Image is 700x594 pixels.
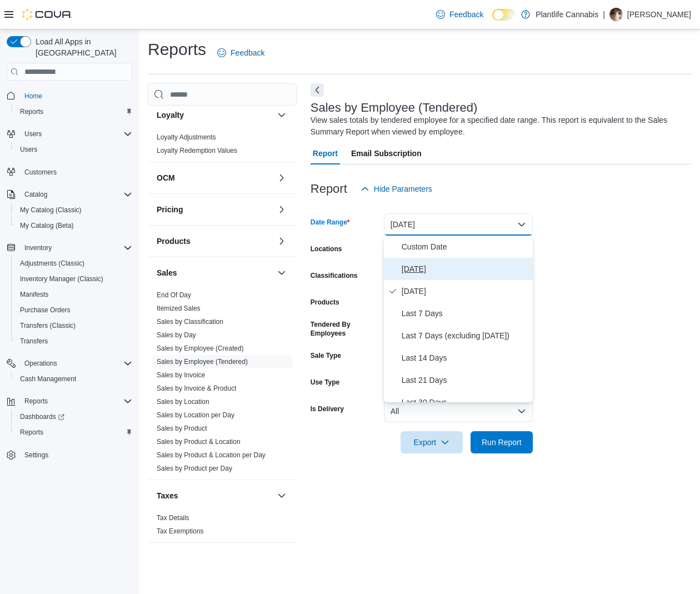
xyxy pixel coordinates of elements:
span: Dark Mode [492,21,493,21]
a: Itemized Sales [157,305,201,312]
span: Export [407,431,456,453]
span: Load All Apps in [GEOGRAPHIC_DATA] [31,36,132,58]
a: My Catalog (Beta) [16,219,78,232]
a: Settings [20,448,53,462]
span: Cash Management [20,375,76,383]
span: Last 14 Days [402,351,528,365]
span: Sales by Employee (Created) [157,344,244,353]
span: Tax Exemptions [157,527,204,536]
button: Adjustments (Classic) [11,256,137,271]
button: Export [401,431,463,453]
a: Sales by Location [157,398,209,406]
div: View sales totals by tendered employee for a specified date range. This report is equivalent to t... [311,114,686,138]
a: Sales by Product per Day [157,465,232,472]
button: Inventory [20,241,56,254]
a: End Of Day [157,291,191,299]
div: Taxes [148,511,297,542]
a: Home [20,89,47,103]
button: Loyalty [157,109,273,121]
a: Reports [16,426,48,439]
span: Adjustments (Classic) [20,259,84,268]
span: Loyalty Redemption Values [157,146,237,155]
span: Sales by Employee (Tendered) [157,357,248,366]
button: OCM [157,172,273,183]
span: Reports [20,107,43,116]
span: Sales by Location per Day [157,411,234,420]
button: Products [275,234,288,248]
button: [DATE] [384,213,533,236]
button: Users [20,127,46,141]
span: Purchase Orders [20,306,71,315]
span: Manifests [16,288,132,301]
span: Transfers [20,337,48,346]
nav: Complex example [7,83,132,492]
span: Sales by Invoice [157,371,205,380]
span: Run Report [482,437,522,448]
a: Sales by Product & Location per Day [157,451,266,459]
h1: Reports [148,38,206,61]
button: All [384,400,533,422]
span: Reports [16,105,132,118]
span: Sales by Product [157,424,207,433]
span: Operations [24,359,57,368]
span: Loyalty Adjustments [157,133,216,142]
a: Loyalty Adjustments [157,133,216,141]
span: Sales by Product per Day [157,464,232,473]
span: Sales by Day [157,331,196,340]
button: Operations [2,356,137,371]
label: Is Delivery [311,405,344,413]
a: Sales by Product & Location [157,438,241,446]
p: | [603,8,605,21]
a: Feedback [213,42,269,64]
a: Tax Details [157,514,189,522]
a: Purchase Orders [16,303,75,317]
button: Purchase Orders [11,302,137,318]
button: Customers [2,164,137,180]
span: End Of Day [157,291,191,300]
button: Operations [20,357,62,370]
button: Reports [2,393,137,409]
p: [PERSON_NAME] [627,8,691,21]
a: Users [16,143,42,156]
span: Report [313,142,338,164]
h3: OCM [157,172,175,183]
a: Cash Management [16,372,81,386]
button: Transfers (Classic) [11,318,137,333]
label: Locations [311,244,342,253]
input: Dark Mode [492,9,516,21]
a: Sales by Employee (Created) [157,345,244,352]
button: Reports [20,395,52,408]
span: [DATE] [402,262,528,276]
span: Settings [20,448,132,462]
span: Dashboards [20,412,64,421]
span: Users [20,127,132,141]
span: Feedback [231,47,264,58]
span: Cash Management [16,372,132,386]
label: Use Type [311,378,339,387]
span: Sales by Classification [157,317,223,326]
a: Sales by Product [157,425,207,432]
label: Tendered By Employees [311,320,379,338]
a: Sales by Location per Day [157,411,234,419]
a: Sales by Invoice & Product [157,385,236,392]
a: Reports [16,105,48,118]
span: Sales by Product & Location per Day [157,451,266,460]
button: Pricing [157,204,273,215]
span: Last 7 Days [402,307,528,320]
h3: Report [311,182,347,196]
a: Feedback [432,3,488,26]
label: Products [311,298,339,307]
button: Sales [157,267,273,278]
label: Sale Type [311,351,341,360]
span: Transfers (Classic) [16,319,132,332]
span: Reports [16,426,132,439]
h3: Taxes [157,490,178,501]
button: Reports [11,425,137,440]
span: Last 21 Days [402,373,528,387]
span: [DATE] [402,284,528,298]
button: Next [311,83,324,97]
span: My Catalog (Beta) [20,221,74,230]
button: Inventory [2,240,137,256]
span: My Catalog (Beta) [16,219,132,232]
a: Manifests [16,288,53,301]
